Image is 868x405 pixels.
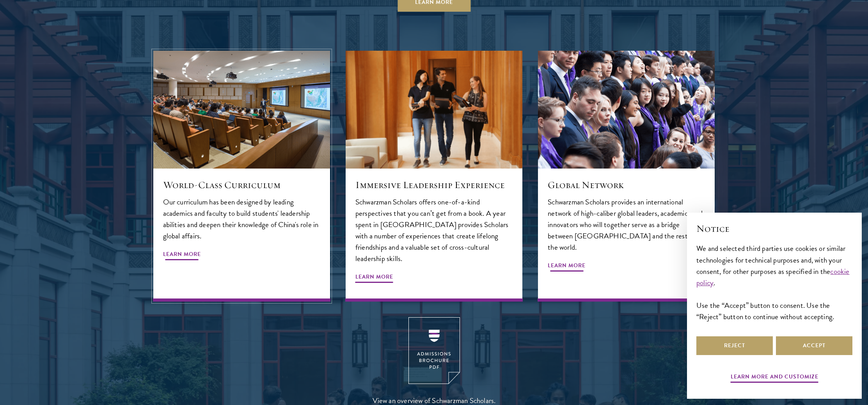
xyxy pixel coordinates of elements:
span: Learn More [548,261,586,273]
span: Learn More [163,249,201,261]
p: Schwarzman Scholars provides an international network of high-caliber global leaders, academics a... [548,196,705,253]
p: Our curriculum has been designed by leading academics and faculty to build students' leadership a... [163,196,320,242]
a: Global Network Schwarzman Scholars provides an international network of high-caliber global leade... [538,51,715,302]
a: Immersive Leadership Experience Schwarzman Scholars offers one-of-a-kind perspectives that you ca... [346,51,522,302]
p: Schwarzman Scholars offers one-of-a-kind perspectives that you can’t get from a book. A year spen... [355,196,513,264]
a: World-Class Curriculum Our curriculum has been designed by leading academics and faculty to build... [153,51,330,302]
h5: Global Network [548,178,705,192]
button: Accept [776,336,852,355]
div: We and selected third parties use cookies or similar technologies for technical purposes and, wit... [696,243,852,322]
button: Reject [696,336,773,355]
a: cookie policy [696,266,850,288]
h5: World-Class Curriculum [163,178,320,192]
h5: Immersive Leadership Experience [355,178,513,192]
button: Learn more and customize [731,372,818,384]
h2: Notice [696,222,852,235]
span: Learn More [355,272,393,284]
